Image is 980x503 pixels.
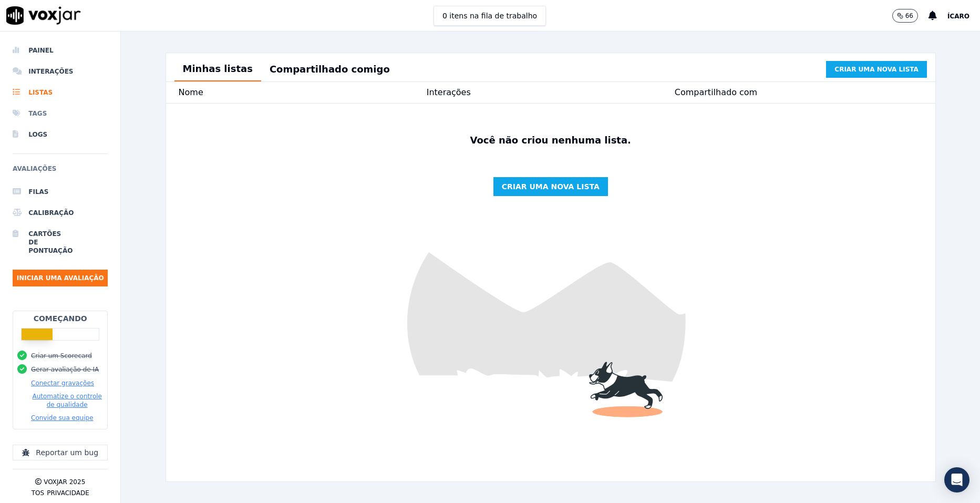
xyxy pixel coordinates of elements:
[13,223,108,261] a: Cartões de pontuação
[28,230,36,255] font: Cartões de pontuação
[947,13,969,20] span: Ícaro
[166,104,935,481] img: cão divertido
[174,57,261,81] button: Minhas listas
[13,61,108,82] a: Interações
[28,88,36,97] font: Listas
[493,177,608,196] button: Criar uma nova lista
[34,313,87,324] h2: Começando
[31,352,92,360] button: Criar um Scorecard
[13,162,108,181] h6: Avaliações
[944,467,969,492] div: Abra o Intercom Messenger
[44,478,85,486] p: Voxjar 2025
[28,46,36,55] font: Painel
[13,40,108,61] a: Painel
[31,379,94,387] button: Conectar gravações
[947,9,980,22] button: Ícaro
[261,58,398,81] button: Compartilhado comigo
[13,181,108,202] a: Filas
[31,365,99,374] button: Gerar avaliação de IA
[502,181,600,192] span: Criar uma nova lista
[13,82,108,103] a: Listas
[28,130,36,139] font: Logs
[892,9,929,23] button: 66
[13,445,108,460] button: Reportar um bug
[36,447,98,458] font: Reportar um bug
[28,188,36,196] font: Filas
[892,9,918,23] button: 66
[905,12,913,20] p: 66
[427,86,675,99] div: Interações
[31,392,103,409] button: Automatize o controle de qualidade
[6,6,81,25] img: logotipo voxjar
[179,86,427,99] div: Nome
[32,489,44,497] button: TOS
[834,65,919,74] span: Criar uma nova lista
[13,202,108,223] a: Calibração
[47,489,89,497] button: Privacidade
[826,61,927,78] button: Criar uma nova lista
[31,414,94,422] button: Convide sua equipe
[13,270,108,286] button: Iniciar uma avaliação
[13,124,108,145] a: Logs
[13,103,108,124] a: Tags
[675,86,923,99] div: Compartilhado com
[434,6,546,26] button: 0 itens na fila de trabalho
[466,133,635,148] p: Você não criou nenhuma lista.
[28,67,36,76] font: Interações
[28,109,36,118] font: Tags
[28,209,36,217] font: Calibração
